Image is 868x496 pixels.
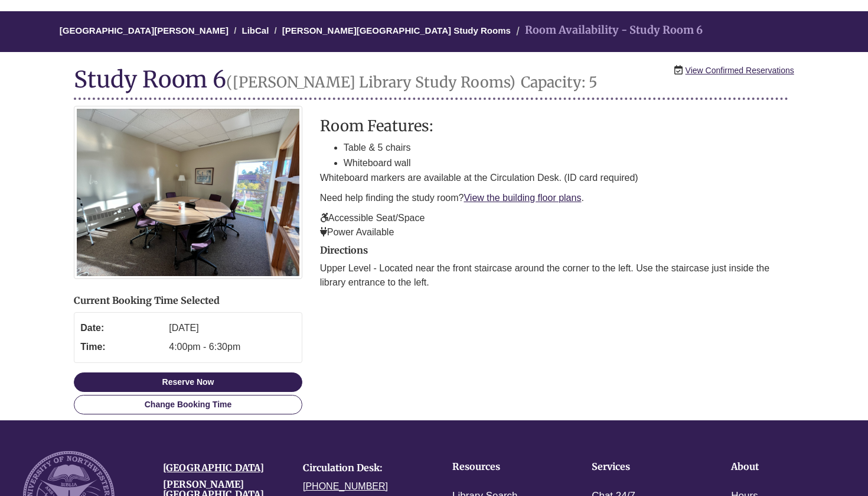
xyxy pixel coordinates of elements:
div: description [320,118,794,239]
a: LibCal [242,25,269,35]
h2: Directions [320,245,794,256]
h4: About [731,462,834,472]
dd: [DATE] [169,319,296,338]
a: [PHONE_NUMBER] [303,481,388,491]
dd: 4:00pm - 6:30pm [169,338,296,356]
button: Reserve Now [74,372,302,392]
dt: Time: [80,338,163,356]
h4: Services [592,462,694,472]
dt: Date: [80,319,163,338]
img: Study Room 6 [74,106,302,278]
h3: Room Features: [320,118,794,134]
p: Upper Level - Located near the front staircase around the corner to the left. Use the staircase j... [320,261,794,290]
p: Accessible Seat/Space Power Available [320,211,794,239]
a: [PERSON_NAME][GEOGRAPHIC_DATA] Study Rooms [282,25,511,35]
h4: Resources [452,462,555,472]
a: View Confirmed Reservations [686,64,794,77]
a: View the building floor plans [464,193,581,203]
small: Capacity: 5 [521,73,598,92]
li: Room Availability - Study Room 6 [513,22,703,39]
small: ([PERSON_NAME] Library Study Rooms) [226,73,515,92]
h2: Current Booking Time Selected [74,296,302,306]
h4: Circulation Desk: [303,463,425,474]
p: Need help finding the study room? . [320,191,794,205]
nav: Breadcrumb [74,11,794,52]
p: Whiteboard markers are available at the Circulation Desk. (ID card required) [320,171,794,185]
li: Whiteboard wall [344,155,794,171]
h1: Study Room 6 [74,67,788,100]
a: [GEOGRAPHIC_DATA][PERSON_NAME] [60,25,229,35]
div: directions [320,245,794,290]
a: [GEOGRAPHIC_DATA] [163,462,264,474]
li: Table & 5 chairs [344,140,794,155]
a: Change Booking Time [74,395,302,414]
